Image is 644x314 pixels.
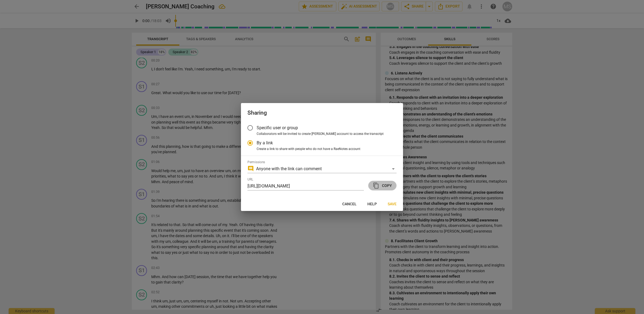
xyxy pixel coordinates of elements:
span: Save [388,202,397,207]
span: Collaborators will be invited to create [PERSON_NAME] account to access the transcript [257,132,384,136]
span: Cancel [342,202,357,207]
span: Copy [373,182,392,189]
div: Sharing type [247,121,397,151]
label: URL [247,178,253,181]
button: Copy [368,181,397,190]
label: Permissions [247,161,265,164]
span: Create a link to share with people who do not have a RaeNotes account [257,147,360,152]
span: comment [247,165,254,172]
span: Specific user or group [257,125,298,131]
h2: Sharing [247,110,397,116]
span: Help [367,202,377,207]
span: By a link [257,140,273,146]
span: content_copy [373,182,379,189]
div: Anyone with the link can comment [247,165,397,173]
